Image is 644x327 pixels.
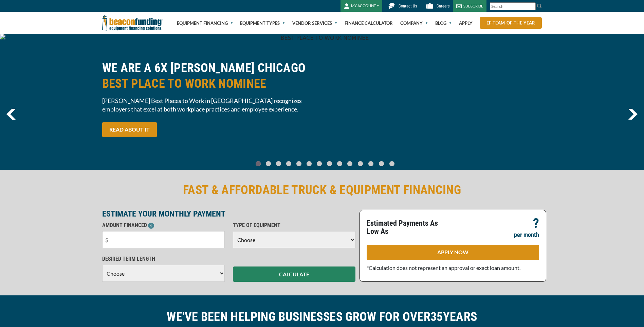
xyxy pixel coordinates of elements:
a: Go To Slide 12 [377,161,386,167]
a: APPLY NOW [367,245,539,260]
a: Finance Calculator [345,12,393,34]
a: Go To Slide 13 [388,161,396,167]
a: next [628,109,638,120]
h2: WE ARE A 6X [PERSON_NAME] CHICAGO [102,60,318,91]
p: per month [514,231,539,239]
p: ESTIMATE YOUR MONTHLY PAYMENT [102,210,355,218]
button: CALCULATE [233,266,355,282]
a: Equipment Financing [177,12,233,34]
a: Go To Slide 8 [336,161,344,167]
a: Go To Slide 11 [367,161,375,167]
p: TYPE OF EQUIPMENT [233,221,355,229]
a: Go To Slide 2 [275,161,283,167]
p: Estimated Payments As Low As [367,219,449,236]
a: ef-team-of-the-year [480,17,542,29]
a: Vendor Services [292,12,337,34]
a: Clear search text [529,4,534,9]
a: Go To Slide 10 [356,161,365,167]
a: Go To Slide 1 [264,161,273,167]
a: Go To Slide 3 [285,161,293,167]
h2: WE'VE BEEN HELPING BUSINESSES GROW FOR OVER YEARS [102,309,542,325]
a: Go To Slide 0 [254,161,262,167]
a: Go To Slide 6 [315,161,324,167]
a: previous [6,109,16,120]
p: DESIRED TERM LENGTH [102,255,225,263]
a: Go To Slide 9 [346,161,354,167]
input: Search [490,2,536,10]
img: Right Navigator [628,109,638,120]
span: BEST PLACE TO WORK NOMINEE [102,76,318,91]
a: Equipment Types [240,12,285,34]
a: Go To Slide 4 [295,161,303,167]
span: Careers [437,4,449,8]
a: Apply [459,12,473,34]
a: Company [400,12,428,34]
span: Contact Us [399,4,417,8]
a: Go To Slide 5 [305,161,313,167]
span: 35 [430,310,443,324]
span: *Calculation does not represent an approval or exact loan amount. [367,264,520,271]
h2: FAST & AFFORDABLE TRUCK & EQUIPMENT FINANCING [102,182,542,198]
img: Search [537,3,542,8]
a: READ ABOUT IT [102,122,157,137]
a: Blog [435,12,452,34]
input: $ [102,231,225,248]
img: Beacon Funding Corporation logo [102,12,163,34]
p: AMOUNT FINANCED [102,221,225,229]
a: Go To Slide 7 [326,161,334,167]
span: [PERSON_NAME] Best Places to Work in [GEOGRAPHIC_DATA] recognizes employers that excel at both wo... [102,97,318,114]
img: Left Navigator [6,109,16,120]
p: ? [533,219,539,227]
